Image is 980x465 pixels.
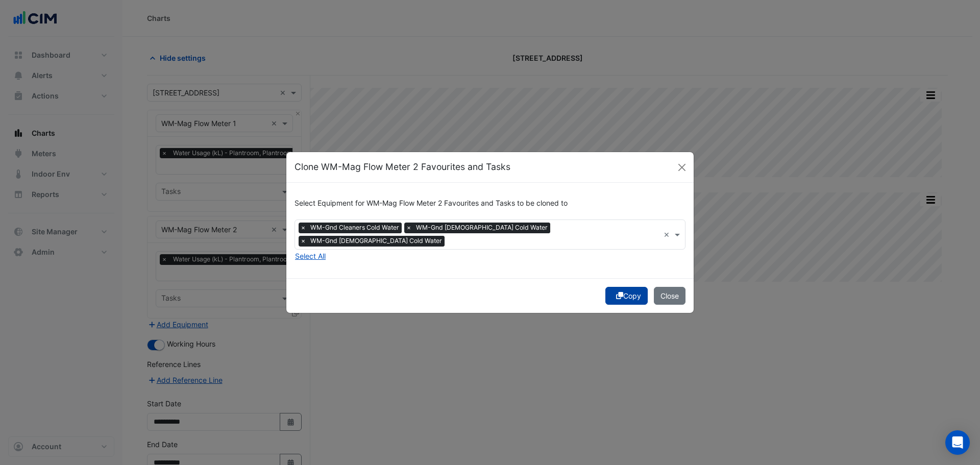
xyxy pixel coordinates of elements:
h5: Clone WM-Mag Flow Meter 2 Favourites and Tasks [295,160,510,174]
button: Copy [605,287,648,305]
button: Close [674,160,690,175]
span: × [299,223,308,233]
h6: Select Equipment for WM-Mag Flow Meter 2 Favourites and Tasks to be cloned to [295,199,685,208]
button: Close [654,287,685,305]
span: WM-Gnd [DEMOGRAPHIC_DATA] Cold Water [308,236,445,246]
span: WM-Gnd [DEMOGRAPHIC_DATA] Cold Water [413,223,550,233]
div: Open Intercom Messenger [945,430,970,455]
span: × [404,223,413,233]
span: × [299,236,308,246]
span: Clear [664,229,672,240]
span: WM-Gnd Cleaners Cold Water [308,223,402,233]
button: Select All [295,250,326,262]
